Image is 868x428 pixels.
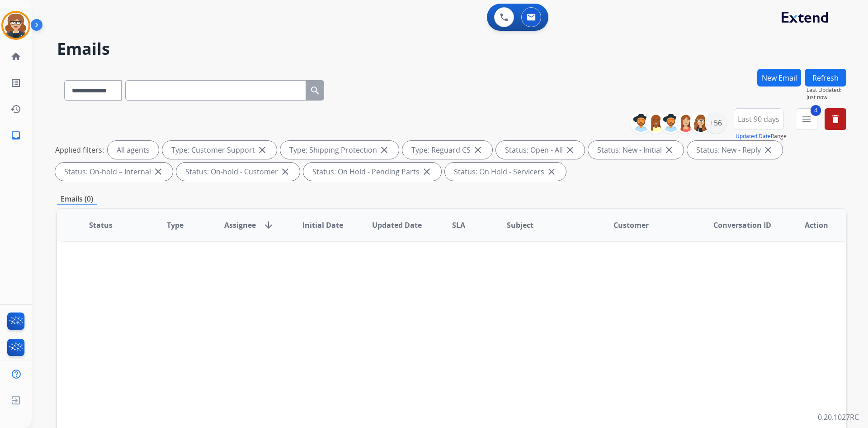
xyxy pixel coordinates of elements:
mat-icon: close [280,166,291,177]
mat-icon: close [546,166,557,177]
mat-icon: close [421,166,432,177]
mat-icon: close [153,166,164,177]
mat-icon: menu [801,114,812,125]
span: Range [736,132,787,140]
div: All agents [108,141,159,159]
div: Status: New - Reply [687,141,783,159]
span: Last Updated: [807,87,846,94]
button: Updated Date [736,133,771,140]
span: Updated Date [372,220,422,231]
span: Initial Date [302,220,343,231]
mat-icon: home [10,51,21,62]
div: Status: On-hold - Customer [176,163,300,181]
mat-icon: close [472,144,483,155]
mat-icon: close [664,144,675,155]
button: 4 [796,108,817,130]
th: Action [772,209,846,241]
div: Status: On Hold - Servicers [445,163,566,181]
span: Customer [613,220,649,231]
mat-icon: close [565,144,576,155]
span: Subject [507,220,533,231]
div: Type: Shipping Protection [280,141,399,159]
span: Assignee [224,220,256,231]
div: Status: On Hold - Pending Parts [303,163,441,181]
p: Emails (0) [57,193,97,205]
mat-icon: close [763,144,774,155]
mat-icon: search [310,85,321,96]
div: Status: New - Initial [588,141,684,159]
span: Type [167,220,184,231]
div: Status: Open - All [496,141,585,159]
button: Refresh [805,69,846,87]
img: avatar [3,13,28,38]
button: New Email [757,69,801,87]
div: +56 [705,112,726,134]
h2: Emails [57,40,846,58]
span: Conversation ID [713,220,771,231]
div: Status: On-hold – Internal [55,163,173,181]
p: Applied filters: [55,144,104,155]
span: Just now [807,94,846,101]
button: Last 90 days [734,108,783,130]
span: 4 [811,105,821,116]
mat-icon: inbox [10,130,21,141]
span: Last 90 days [738,117,779,121]
mat-icon: arrow_downward [263,220,274,231]
div: Type: Customer Support [162,141,277,159]
mat-icon: delete [830,114,841,125]
mat-icon: close [379,144,390,155]
p: 0.20.1027RC [818,412,859,423]
span: SLA [452,220,465,231]
mat-icon: history [10,104,21,115]
span: Status [89,220,113,231]
mat-icon: close [257,144,268,155]
mat-icon: list_alt [10,77,21,88]
div: Type: Reguard CS [402,141,492,159]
